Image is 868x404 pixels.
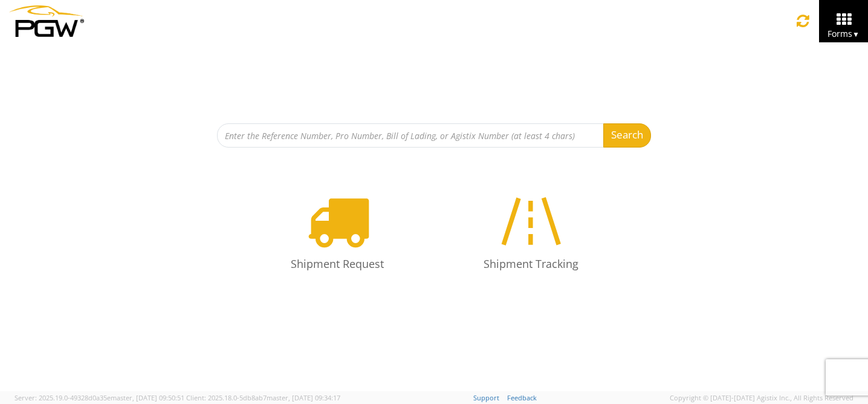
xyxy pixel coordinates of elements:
[259,258,416,270] h4: Shipment Request
[267,393,340,402] span: master, [DATE] 09:34:17
[15,393,184,402] span: Server: 2025.19.0-49328d0a35e
[852,29,860,39] span: ▼
[247,178,428,288] a: Shipment Request
[473,393,499,402] a: Support
[452,258,609,270] h4: Shipment Tracking
[217,123,604,148] input: Enter the Reference Number, Pro Number, Bill of Lading, or Agistix Number (at least 4 chars)
[111,393,184,402] span: master, [DATE] 09:50:51
[440,178,621,288] a: Shipment Tracking
[603,123,651,148] button: Search
[186,393,340,402] span: Client: 2025.18.0-5db8ab7
[507,393,537,402] a: Feedback
[828,28,860,39] span: Forms
[9,5,84,37] img: pgw-form-logo-1aaa8060b1cc70fad034.png
[670,393,853,403] span: Copyright © [DATE]-[DATE] Agistix Inc., All Rights Reserved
